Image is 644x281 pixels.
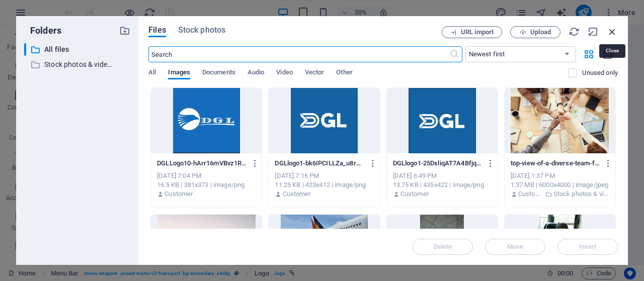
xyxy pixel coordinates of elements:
[119,25,130,36] i: Create new folder
[148,46,449,62] input: Search
[553,190,609,199] p: Stock photos & videos
[569,26,580,37] i: Reload
[283,190,311,199] p: Customer
[461,29,494,35] span: URL import
[518,190,543,199] p: Customer
[511,190,609,199] div: By: Customer | Folder: Stock photos & videos
[24,58,130,71] div: Stock photos & videos
[24,58,112,71] div: Stock photos & videos
[393,180,492,190] div: 13.75 KB | 435x422 | image/png
[530,29,551,35] span: Upload
[275,171,373,180] div: [DATE] 7:16 PM
[157,159,247,168] p: DGLLogo10-hArr16mVBvz1Ryh7j9tTxA.png
[511,159,600,168] p: top-view-of-a-diverse-team-fist-bumping-over-a-meeting-table-with-paperwork-and-laptops-symbolizi...
[276,66,292,80] span: Video
[582,68,618,77] p: Displays only files that are not in use on the website. Files added during this session can still...
[400,190,429,199] p: Customer
[248,66,264,80] span: Audio
[165,190,193,199] p: Customer
[511,171,609,180] div: [DATE] 1:37 PM
[24,43,26,56] div: ​
[202,66,235,80] span: Documents
[393,159,482,168] p: DGLlogo1-25DxliqAT7A4Bfjqd99G0A.png
[157,171,256,180] div: [DATE] 7:04 PM
[178,24,225,36] span: Stock photos
[442,26,502,38] button: URL import
[305,66,325,80] span: Vector
[588,26,599,37] i: Minimize
[168,66,190,80] span: Images
[275,180,373,190] div: 11.25 KB | 423x412 | image/png
[336,66,352,80] span: Other
[24,24,61,37] p: Folders
[393,171,492,180] div: [DATE] 6:49 PM
[157,180,256,190] div: 16.5 KB | 381x373 | image/png
[148,24,166,36] span: Files
[511,180,609,190] div: 1.37 MB | 6000x4000 | image/jpeg
[275,159,364,168] p: DGLlogo1-bk6IPCILLZa_u8rR1drPag.png
[44,59,112,70] p: Stock photos & videos
[148,66,156,80] span: All
[44,44,112,55] p: All files
[510,26,560,38] button: Upload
